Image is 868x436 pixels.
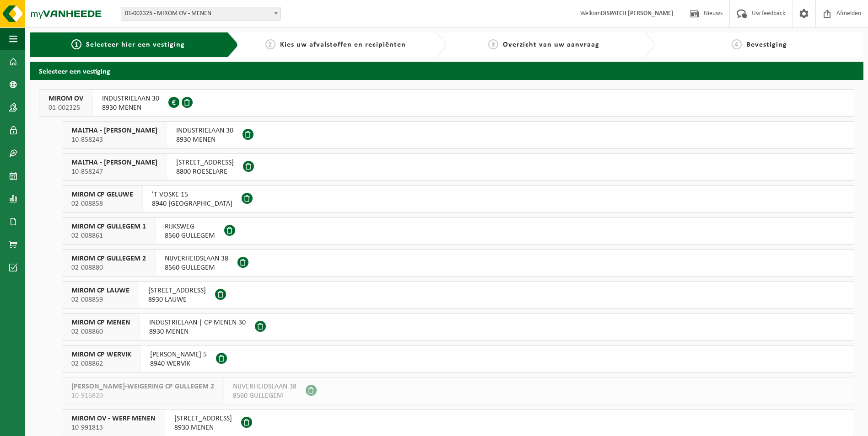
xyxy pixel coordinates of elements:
span: Kies uw afvalstoffen en recipiënten [280,41,406,48]
span: INDUSTRIELAAN | CP MENEN 30 [149,318,246,327]
span: 3 [488,39,498,49]
span: 01-002325 - MIROM OV - MENEN [121,7,281,21]
span: Overzicht van uw aanvraag [503,41,599,48]
span: 8930 LAUWE [148,295,206,304]
span: [PERSON_NAME]-WEIGERING CP GULLEGEM 2 [71,382,214,391]
span: 01-002325 - MIROM OV - MENEN [121,7,280,20]
span: MALTHA - [PERSON_NAME] [71,158,157,167]
span: 8940 [GEOGRAPHIC_DATA] [152,199,232,208]
span: 2 [265,39,275,49]
span: [STREET_ADDRESS] [174,414,232,423]
span: [STREET_ADDRESS] [148,286,206,295]
span: MIROM CP WERVIK [71,350,131,359]
button: MALTHA - [PERSON_NAME] 10-858243 INDUSTRIELAAN 308930 MENEN [62,121,854,149]
span: MIROM CP GELUWE [71,190,133,199]
span: MIROM CP GULLEGEM 2 [71,254,146,263]
span: INDUSTRIELAAN 30 [176,126,233,135]
span: 01-002325 [49,103,83,112]
span: NIJVERHEIDSLAAN 38 [233,382,297,391]
button: MIROM CP GELUWE 02-008858 'T VOSKE 158940 [GEOGRAPHIC_DATA] [62,185,854,213]
span: 'T VOSKE 15 [152,190,232,199]
span: 02-008858 [71,199,133,208]
strong: DISPATCH [PERSON_NAME] [601,10,674,17]
span: [PERSON_NAME] 5 [150,350,207,359]
button: MIROM OV 01-002325 INDUSTRIELAAN 308930 MENEN [39,89,854,117]
span: MIROM CP LAUWE [71,286,129,295]
span: MIROM OV [49,94,83,103]
span: 8930 MENEN [176,135,233,144]
span: Selecteer hier een vestiging [86,41,185,48]
span: 8560 GULLEGEM [165,231,215,240]
span: 8930 MENEN [102,103,159,112]
span: 02-008862 [71,359,131,368]
span: 02-008861 [71,231,146,240]
span: 8940 WERVIK [150,359,207,368]
span: 02-008880 [71,263,146,272]
span: INDUSTRIELAAN 30 [102,94,159,103]
span: 10-858243 [71,135,157,144]
span: 10-991813 [71,423,156,432]
span: MIROM CP MENEN [71,318,130,327]
h2: Selecteer een vestiging [30,62,863,80]
span: MIROM CP GULLEGEM 1 [71,222,146,231]
span: 10-858247 [71,167,157,176]
span: MIROM OV - WERF MENEN [71,414,156,423]
span: 8800 ROESELARE [176,167,234,176]
span: MALTHA - [PERSON_NAME] [71,126,157,135]
span: 02-008860 [71,327,130,336]
button: MIROM CP MENEN 02-008860 INDUSTRIELAAN | CP MENEN 308930 MENEN [62,313,854,340]
button: MIROM CP LAUWE 02-008859 [STREET_ADDRESS]8930 LAUWE [62,281,854,308]
span: [STREET_ADDRESS] [176,158,234,167]
span: NIJVERHEIDSLAAN 38 [165,254,228,263]
span: RIJKSWEG [165,222,215,231]
button: MIROM CP GULLEGEM 1 02-008861 RIJKSWEG8560 GULLEGEM [62,217,854,245]
span: 1 [71,39,81,49]
span: 10-916820 [71,391,214,400]
button: MIROM CP WERVIK 02-008862 [PERSON_NAME] 58940 WERVIK [62,345,854,372]
span: 8560 GULLEGEM [233,391,297,400]
span: 8560 GULLEGEM [165,263,228,272]
span: 02-008859 [71,295,129,304]
button: MIROM CP GULLEGEM 2 02-008880 NIJVERHEIDSLAAN 388560 GULLEGEM [62,249,854,276]
span: Bevestiging [746,41,787,48]
span: 4 [732,39,742,49]
span: 8930 MENEN [174,423,232,432]
button: MALTHA - [PERSON_NAME] 10-858247 [STREET_ADDRESS]8800 ROESELARE [62,153,854,181]
span: 8930 MENEN [149,327,246,336]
